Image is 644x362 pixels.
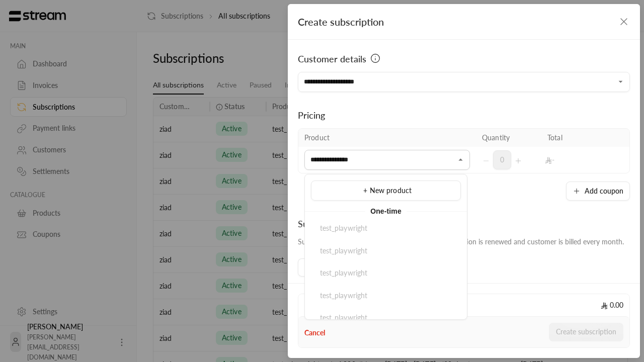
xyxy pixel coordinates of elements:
[304,328,325,338] button: Cancel
[541,147,607,173] td: -
[493,150,511,169] span: 0
[476,129,541,147] th: Quantity
[298,108,630,122] div: Pricing
[455,154,467,166] button: Close
[363,186,412,195] span: + New product
[298,217,624,231] div: Subscription duration
[365,205,407,217] span: One-time
[298,52,366,66] span: Customer details
[298,129,476,147] th: Product
[298,128,630,173] table: Selected Products
[566,182,630,201] button: Add coupon
[615,76,627,88] button: Open
[298,16,384,28] span: Create subscription
[298,237,624,247] div: Subscription starts on and . Subscription is renewed and customer is billed every month.
[541,129,607,147] th: Total
[601,300,623,310] span: 0.00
